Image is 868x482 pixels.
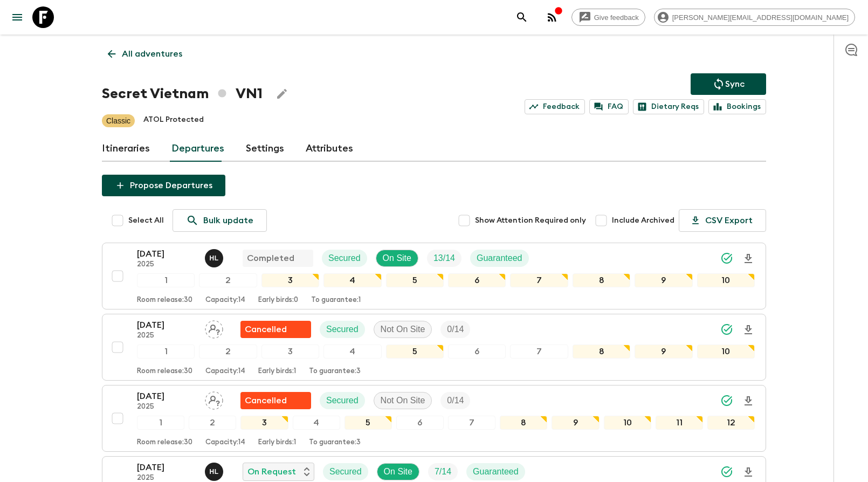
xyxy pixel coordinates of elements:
a: Settings [246,136,284,162]
div: 5 [345,416,392,430]
p: Room release: 30 [137,438,192,447]
a: Feedback [525,99,585,114]
p: Cancelled [245,323,287,336]
p: 0 / 14 [447,394,464,407]
div: Trip Fill [428,463,458,480]
p: Capacity: 14 [205,296,245,305]
div: On Site [376,250,418,267]
svg: Synced Successfully [720,252,733,265]
div: Secured [320,392,365,409]
div: 11 [656,416,703,430]
div: 2 [199,273,257,287]
p: Room release: 30 [137,367,192,376]
p: To guarantee: 1 [311,296,361,305]
div: 7 [448,416,495,430]
p: On Site [383,252,411,265]
p: Cancelled [245,394,287,407]
p: Secured [329,465,362,478]
div: 3 [240,416,288,430]
p: Capacity: 14 [205,367,245,376]
span: Assign pack leader [205,323,223,332]
div: 1 [137,345,195,359]
div: 5 [386,345,444,359]
div: Trip Fill [440,392,470,409]
p: [DATE] [137,247,196,260]
svg: Synced Successfully [720,323,733,336]
p: To guarantee: 3 [309,438,361,447]
button: Edit Adventure Title [271,83,293,105]
button: Propose Departures [102,175,225,196]
div: 8 [573,273,630,287]
div: [PERSON_NAME][EMAIL_ADDRESS][DOMAIN_NAME] [654,9,855,26]
a: Bookings [708,99,766,114]
button: HL [205,463,225,481]
span: Show Attention Required only [475,215,586,226]
p: Not On Site [381,394,425,407]
p: Early birds: 0 [258,296,298,305]
div: 5 [386,273,444,287]
button: [DATE]2025Assign pack leaderFlash Pack cancellationSecuredNot On SiteTrip Fill12345678910Room rel... [102,314,766,381]
div: 1 [137,273,195,287]
svg: Download Onboarding [742,323,755,336]
button: Sync adventure departures to the booking engine [691,73,766,95]
div: 8 [573,345,630,359]
div: Trip Fill [427,250,461,267]
div: 6 [448,273,506,287]
div: 4 [323,345,381,359]
span: [PERSON_NAME][EMAIL_ADDRESS][DOMAIN_NAME] [666,13,855,22]
div: 10 [697,273,755,287]
div: Flash Pack cancellation [240,392,311,409]
div: 3 [261,345,319,359]
div: 4 [293,416,340,430]
a: All adventures [102,43,188,65]
p: Guaranteed [477,252,522,265]
div: 9 [552,416,599,430]
p: To guarantee: 3 [309,367,361,376]
div: 6 [396,416,444,430]
div: Secured [320,321,365,338]
p: Early birds: 1 [258,438,296,447]
div: 8 [500,416,547,430]
div: 7 [510,345,568,359]
p: 2025 [137,403,196,411]
p: 2025 [137,260,196,269]
p: Not On Site [381,323,425,336]
p: [DATE] [137,461,196,474]
p: Secured [326,323,359,336]
p: 2025 [137,332,196,340]
p: On Site [384,465,412,478]
p: Capacity: 14 [205,438,245,447]
p: Completed [247,252,294,265]
p: Room release: 30 [137,296,192,305]
span: Assign pack leader [205,395,223,403]
div: 2 [189,416,236,430]
span: Select All [128,215,164,226]
svg: Synced Successfully [720,465,733,478]
div: Not On Site [374,392,432,409]
button: [DATE]2025Assign pack leaderFlash Pack cancellationSecuredNot On SiteTrip Fill123456789101112Room... [102,385,766,452]
span: Include Archived [612,215,674,226]
button: search adventures [511,6,533,28]
p: 0 / 14 [447,323,464,336]
p: [DATE] [137,319,196,332]
p: ATOL Protected [143,114,204,127]
div: 9 [635,273,692,287]
h1: Secret Vietnam VN1 [102,83,263,105]
div: 12 [707,416,755,430]
svg: Download Onboarding [742,252,755,265]
div: 7 [510,273,568,287]
p: Secured [326,394,359,407]
p: Bulk update [203,214,253,227]
div: Secured [322,250,367,267]
p: Classic [106,115,130,126]
p: On Request [247,465,296,478]
p: Sync [725,78,745,91]
button: menu [6,6,28,28]
span: Hoang Le Ngoc [205,252,225,261]
div: 3 [261,273,319,287]
a: Dietary Reqs [633,99,704,114]
div: Flash Pack cancellation [240,321,311,338]
div: On Site [377,463,419,480]
a: Attributes [306,136,353,162]
div: 9 [635,345,692,359]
